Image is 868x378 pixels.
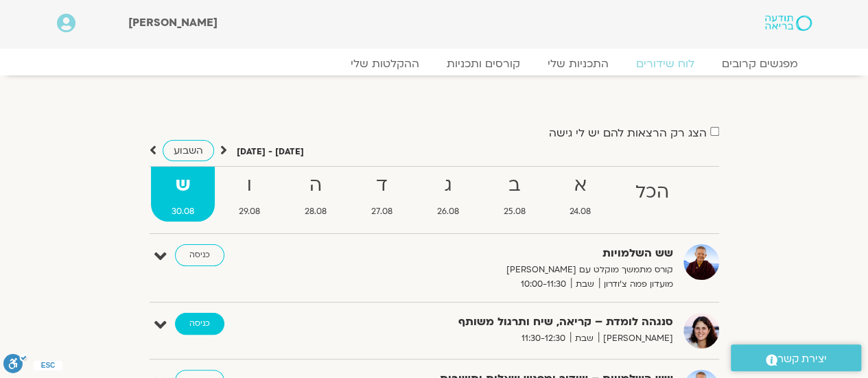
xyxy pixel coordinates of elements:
span: השבוע [174,144,203,157]
a: השבוע [163,140,214,161]
span: [PERSON_NAME] [598,331,673,346]
span: 25.08 [482,204,546,219]
span: שבת [570,331,598,346]
strong: א [549,170,612,201]
span: מועדון פמה צ'ודרון [599,277,673,292]
a: ד27.08 [350,167,413,222]
p: קורס מתמשך מוקלט עם [PERSON_NAME] [337,263,673,277]
strong: ג [416,170,480,201]
p: [DATE] - [DATE] [237,145,304,159]
a: התכניות שלי [534,57,622,71]
strong: שש השלמויות [337,244,673,263]
a: לוח שידורים [622,57,708,71]
strong: ו [218,170,281,201]
label: הצג רק הרצאות להם יש לי גישה [549,127,707,139]
strong: ה [283,170,347,201]
a: א24.08 [549,167,612,222]
a: הכל [615,167,690,222]
a: ההקלטות שלי [337,57,433,71]
span: 11:30-12:30 [517,331,570,346]
strong: ש [151,170,215,201]
span: 29.08 [218,204,281,219]
a: ג26.08 [416,167,480,222]
a: כניסה [175,244,224,266]
strong: ד [350,170,413,201]
span: 10:00-11:30 [516,277,571,292]
strong: הכל [615,177,690,208]
a: ב25.08 [482,167,546,222]
a: כניסה [175,313,224,335]
span: 28.08 [283,204,347,219]
nav: Menu [57,57,812,71]
span: [PERSON_NAME] [128,15,218,30]
span: 24.08 [549,204,612,219]
a: יצירת קשר [731,344,861,371]
span: 27.08 [350,204,413,219]
strong: סנגהה לומדת – קריאה, שיח ותרגול משותף [337,313,673,331]
a: מפגשים קרובים [708,57,812,71]
span: שבת [571,277,599,292]
a: קורסים ותכניות [433,57,534,71]
a: ה28.08 [283,167,347,222]
span: 26.08 [416,204,480,219]
strong: ב [482,170,546,201]
a: ו29.08 [218,167,281,222]
a: ש30.08 [151,167,215,222]
span: 30.08 [151,204,215,219]
span: יצירת קשר [777,350,827,368]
